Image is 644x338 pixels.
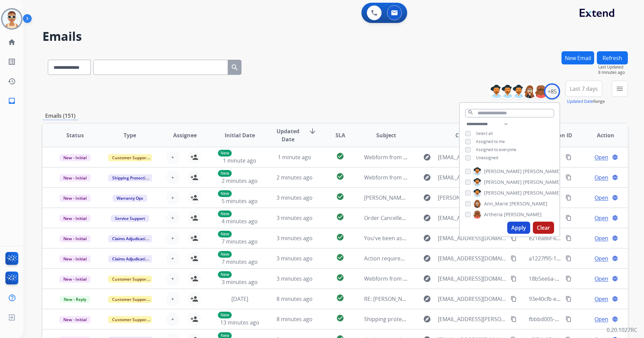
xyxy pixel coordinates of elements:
[59,215,91,222] span: New - Initial
[336,274,344,282] mat-icon: check_circle
[438,194,507,202] span: [PERSON_NAME][EMAIL_ADDRESS][PERSON_NAME][DOMAIN_NAME]
[218,190,232,197] p: New
[566,255,572,261] mat-icon: content_copy
[423,153,431,161] mat-icon: explore
[309,127,317,135] mat-icon: arrow_downward
[364,315,447,323] span: Shipping protect claim for Vanity
[484,211,503,218] span: Artheria
[364,214,437,222] span: Order Cancelled 9722510508
[278,153,311,161] span: 1 minute ago
[335,131,345,139] span: SLA
[108,154,152,161] span: Customer Support
[171,194,174,202] span: +
[222,218,258,225] span: 4 minutes ago
[376,131,396,139] span: Subject
[59,174,91,181] span: New - Initial
[573,123,628,147] th: Action
[171,234,174,242] span: +
[190,173,198,181] mat-icon: person_add
[108,296,152,303] span: Customer Support
[190,194,198,202] mat-icon: person_add
[566,81,602,97] button: Last 7 days
[171,315,174,323] span: +
[220,319,259,326] span: 13 minutes ago
[566,195,572,201] mat-icon: content_copy
[511,316,517,322] mat-icon: content_copy
[594,234,608,242] span: Open
[218,170,232,177] p: New
[598,70,628,75] span: 8 minutes ago
[277,315,313,323] span: 8 minutes ago
[598,64,628,70] span: Last Updated:
[364,275,517,282] span: Webform from [EMAIL_ADDRESS][DOMAIN_NAME] on [DATE]
[124,131,136,139] span: Type
[171,153,174,161] span: +
[8,58,16,66] mat-icon: list_alt
[166,171,180,184] button: +
[59,154,91,161] span: New - Initial
[190,315,198,323] mat-icon: person_add
[277,255,313,262] span: 3 minutes ago
[616,85,624,93] mat-icon: menu
[190,295,198,303] mat-icon: person_add
[166,231,180,245] button: +
[423,173,431,181] mat-icon: explore
[190,214,198,222] mat-icon: person_add
[171,275,174,283] span: +
[523,168,561,175] span: [PERSON_NAME]
[173,131,197,139] span: Assignee
[364,234,573,242] span: You've been assigned a new service order: afa4c9ad-e4c0-4ed6-8961-fe8f1e2e1e08
[8,77,16,85] mat-icon: history
[108,276,152,283] span: Customer Support
[42,30,628,43] h2: Emails
[438,214,507,222] span: [EMAIL_ADDRESS][DOMAIN_NAME]
[566,154,572,160] mat-icon: content_copy
[364,194,428,201] span: [PERSON_NAME]/BO7CKV
[190,234,198,242] mat-icon: person_add
[2,9,21,28] img: avatar
[190,254,198,262] mat-icon: person_add
[336,152,344,160] mat-icon: check_circle
[112,195,147,202] span: Warranty Ops
[166,292,180,306] button: +
[59,195,91,202] span: New - Initial
[504,211,542,218] span: [PERSON_NAME]
[222,197,258,205] span: 5 minutes ago
[59,316,91,323] span: New - Initial
[59,255,91,262] span: New - Initial
[529,255,630,262] span: a1227f95-1007-442b-9b15-0ab392eff859
[566,276,572,282] mat-icon: content_copy
[594,295,608,303] span: Open
[455,131,482,139] span: Customer
[59,276,91,283] span: New - Initial
[567,98,605,104] span: Range
[523,190,561,196] span: [PERSON_NAME]
[566,296,572,302] mat-icon: content_copy
[108,235,154,242] span: Claims Adjudication
[336,314,344,322] mat-icon: check_circle
[231,295,248,303] span: [DATE]
[468,109,474,115] mat-icon: search
[510,200,547,207] span: [PERSON_NAME]
[336,294,344,302] mat-icon: check_circle
[222,258,258,265] span: 7 minutes ago
[222,278,258,286] span: 3 minutes ago
[277,275,313,282] span: 3 minutes ago
[423,254,431,262] mat-icon: explore
[511,276,517,282] mat-icon: content_copy
[166,211,180,225] button: +
[42,112,78,120] p: Emails (151)
[171,254,174,262] span: +
[364,255,507,262] span: Action required: Extend claim approved for replacement
[423,315,431,323] mat-icon: explore
[60,296,90,303] span: New - Reply
[438,295,507,303] span: [EMAIL_ADDRESS][DOMAIN_NAME]
[277,194,313,201] span: 3 minutes ago
[166,272,180,285] button: +
[484,179,522,186] span: [PERSON_NAME]
[8,97,16,105] mat-icon: inbox
[511,255,517,261] mat-icon: content_copy
[607,326,637,334] p: 0.20.1027RC
[222,238,258,245] span: 7 minutes ago
[59,235,91,242] span: New - Initial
